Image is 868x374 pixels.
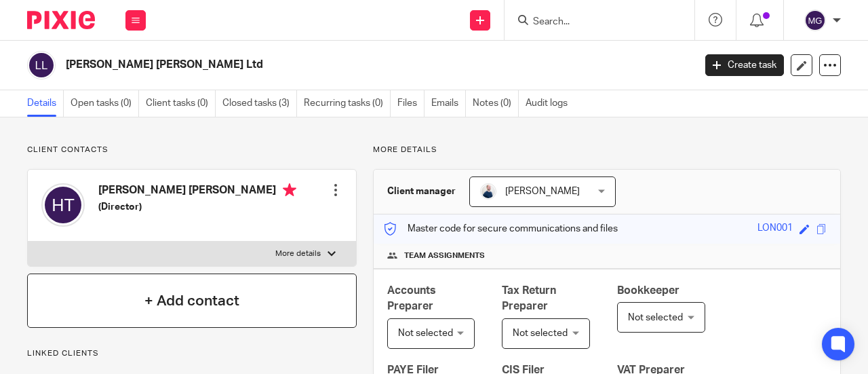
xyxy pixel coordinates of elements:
[387,285,436,312] span: Accounts Preparer
[222,90,297,117] a: Closed tasks (3)
[283,183,296,197] i: Primary
[505,187,580,196] span: [PERSON_NAME]
[502,285,556,312] span: Tax Return Preparer
[98,183,296,200] h4: [PERSON_NAME] [PERSON_NAME]
[275,248,321,259] p: More details
[27,11,95,29] img: Pixie
[71,90,139,117] a: Open tasks (0)
[757,221,793,237] div: LON001
[27,145,357,155] p: Client contacts
[398,329,453,338] span: Not selected
[146,90,216,117] a: Client tasks (0)
[27,51,56,79] img: svg%3E
[532,16,654,29] input: Search
[628,313,683,322] span: Not selected
[431,90,466,117] a: Emails
[617,285,679,296] span: Bookkeeper
[473,90,519,117] a: Notes (0)
[304,90,391,117] a: Recurring tasks (0)
[804,10,826,31] img: svg%3E
[27,348,357,359] p: Linked clients
[513,329,568,338] span: Not selected
[41,183,85,227] img: svg%3E
[404,250,485,261] span: Team assignments
[480,183,496,200] img: MC_T&CO-3.jpg
[384,222,618,236] p: Master code for secure communications and files
[27,90,64,117] a: Details
[66,58,561,72] h2: [PERSON_NAME] [PERSON_NAME] Ltd
[373,145,841,155] p: More details
[526,90,574,117] a: Audit logs
[144,291,239,312] h4: + Add contact
[387,185,456,198] h3: Client manager
[705,54,784,76] a: Create task
[397,90,425,117] a: Files
[98,200,296,214] h5: (Director)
